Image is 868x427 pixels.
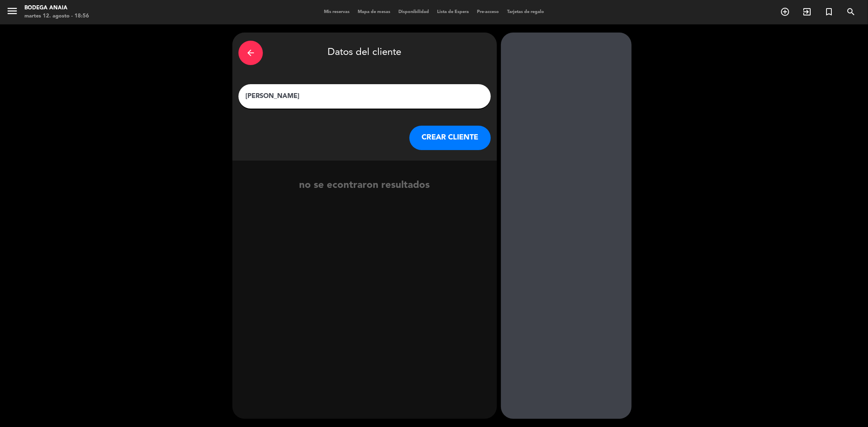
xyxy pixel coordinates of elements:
button: menu [6,5,18,20]
button: CREAR CLIENTE [409,126,491,150]
span: Disponibilidad [394,10,433,14]
i: search [846,7,856,17]
i: arrow_back [246,48,256,58]
span: Tarjetas de regalo [503,10,548,14]
div: no se econtraron resultados [232,178,497,194]
span: Mapa de mesas [354,10,394,14]
span: Mis reservas [320,10,354,14]
span: Pre-acceso [473,10,503,14]
span: Lista de Espera [433,10,473,14]
input: Escriba nombre, correo electrónico o número de teléfono... [245,91,485,102]
div: Datos del cliente [238,39,491,67]
div: Bodega Anaia [24,4,89,12]
i: menu [6,5,18,17]
div: martes 12. agosto - 18:56 [24,12,89,20]
i: turned_in_not [824,7,834,17]
i: exit_to_app [802,7,812,17]
i: add_circle_outline [780,7,790,17]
